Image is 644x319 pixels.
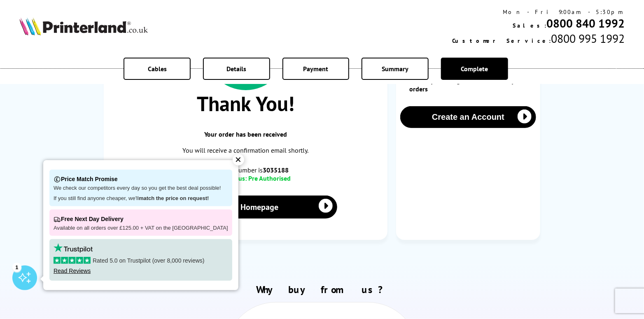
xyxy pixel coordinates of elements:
[112,145,379,156] p: You will receive a confirmation email shortly.
[54,174,228,185] p: Price Match Promise
[513,22,546,29] span: Sales:
[112,166,379,174] span: Your Order Number is
[12,263,21,272] div: 1
[54,214,228,225] p: Free Next Day Delivery
[54,225,228,232] p: Available on all orders over £125.00 + VAT on the [GEOGRAPHIC_DATA]
[551,31,625,46] span: 0800 995 1992
[54,185,228,192] p: We check our competitors every day so you get the best deal possible!
[461,65,488,73] span: Complete
[263,166,289,174] b: 3035188
[226,65,246,73] span: Details
[452,37,551,44] span: Customer Service:
[19,283,625,296] h2: Why buy from us?
[112,130,379,138] span: Your order has been received
[303,65,329,73] span: Payment
[249,174,291,182] span: Pre Authorised
[233,154,244,165] div: ✕
[546,16,625,31] a: 0800 840 1992
[452,8,625,16] div: Mon - Fri 9:00am - 5:30pm
[54,243,93,253] img: trustpilot rating
[54,268,91,274] a: Read Reviews
[148,65,167,73] span: Cables
[54,195,228,202] p: If you still find anyone cheaper, we'll
[54,257,91,264] img: stars-5.svg
[19,17,148,35] img: Printerland Logo
[54,257,228,264] p: Rated 5.0 on Trustpilot (over 8,000 reviews)
[112,90,379,117] span: Thank You!
[154,196,337,219] a: Back to Homepage
[400,106,536,128] button: Create an Account
[139,195,209,201] strong: match the price on request!
[409,77,536,93] span: Allows you to log in later and view your orders
[382,65,408,73] span: Summary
